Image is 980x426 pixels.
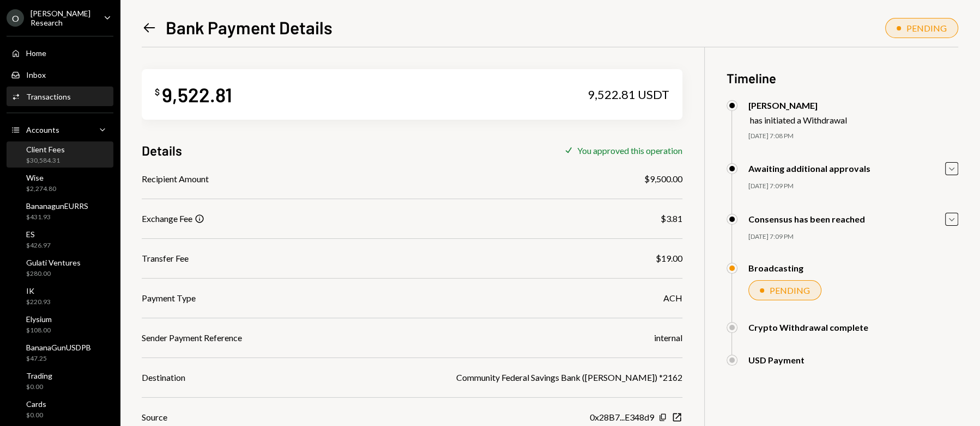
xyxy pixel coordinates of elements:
[26,92,71,101] div: Transactions
[26,343,91,352] div: BananaGunUSDPB
[748,132,958,141] div: [DATE] 7:08 PM
[7,120,113,139] a: Accounts
[26,230,51,239] div: ES
[26,326,52,335] div: $108.00
[7,198,113,224] a: BananagunEURRS$431.93
[7,65,113,84] a: Inbox
[26,269,81,279] div: $280.00
[142,292,196,305] div: Payment Type
[26,399,46,409] div: Cards
[166,16,332,38] h1: Bank Payment Details
[770,285,810,295] div: PENDING
[142,172,209,186] div: Recipient Amount
[26,298,51,307] div: $220.93
[26,201,88,211] div: BananagunEURRS
[26,184,56,194] div: $2,274.80
[748,163,870,174] div: Awaiting additional approvals
[142,141,182,159] h3: Details
[906,23,947,33] div: PENDING
[7,43,113,63] a: Home
[748,182,958,191] div: [DATE] 7:09 PM
[654,331,682,344] div: internal
[748,322,868,332] div: Crypto Withdrawal complete
[456,371,682,384] div: Community Federal Savings Bank ([PERSON_NAME]) *2162
[26,354,91,363] div: $47.25
[142,212,192,225] div: Exchange Fee
[26,241,51,250] div: $426.97
[31,9,95,27] div: [PERSON_NAME] Research
[588,87,669,102] div: 9,522.81 USDT
[142,371,185,384] div: Destination
[142,252,189,265] div: Transfer Fee
[7,255,113,281] a: Gulati Ventures$280.00
[26,48,46,58] div: Home
[577,145,682,156] div: You approved this operation
[26,286,51,295] div: IK
[26,314,52,324] div: Elysium
[644,172,682,186] div: $9,500.00
[748,355,804,365] div: USD Payment
[26,70,46,79] div: Inbox
[656,252,682,265] div: $19.00
[155,87,160,97] div: $
[26,371,52,380] div: Trading
[750,115,847,125] div: has initiated a Withdrawal
[26,145,65,154] div: Client Fees
[26,382,52,392] div: $0.00
[142,331,242,344] div: Sender Payment Reference
[26,173,56,182] div: Wise
[7,141,113,168] a: Client Fees$30,584.31
[727,69,958,87] h3: Timeline
[7,368,113,394] a: Trading$0.00
[26,213,88,222] div: $431.93
[663,292,682,305] div: ACH
[26,258,81,267] div: Gulati Ventures
[7,339,113,366] a: BananaGunUSDPB$47.25
[748,100,847,110] div: [PERSON_NAME]
[748,214,865,224] div: Consensus has been reached
[26,411,46,420] div: $0.00
[7,396,113,422] a: Cards$0.00
[142,411,167,424] div: Source
[590,411,654,424] div: 0x28B7...E348d9
[26,156,65,165] div: $30,584.31
[7,283,113,309] a: IK$220.93
[7,226,113,252] a: ES$426.97
[748,232,958,242] div: [DATE] 7:09 PM
[748,263,803,273] div: Broadcasting
[7,87,113,106] a: Transactions
[162,82,232,107] div: 9,522.81
[26,125,59,134] div: Accounts
[7,9,24,27] div: O
[7,170,113,196] a: Wise$2,274.80
[7,311,113,337] a: Elysium$108.00
[661,212,682,225] div: $3.81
